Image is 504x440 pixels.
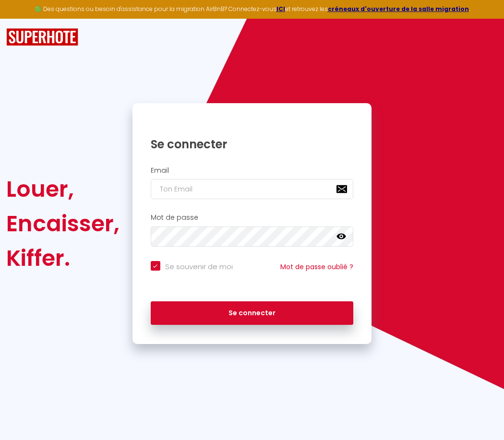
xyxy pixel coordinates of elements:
img: SuperHote logo [6,28,78,46]
div: Kiffer. [6,241,120,275]
a: Mot de passe oublié ? [280,262,353,272]
input: Ton Email [151,179,354,199]
h1: Se connecter [151,137,354,152]
div: Louer, [6,172,120,206]
a: créneaux d'ouverture de la salle migration [328,5,469,13]
button: Se connecter [151,301,354,325]
a: ICI [276,5,285,13]
h2: Mot de passe [151,214,354,222]
h2: Email [151,166,354,175]
div: Encaisser, [6,206,120,241]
